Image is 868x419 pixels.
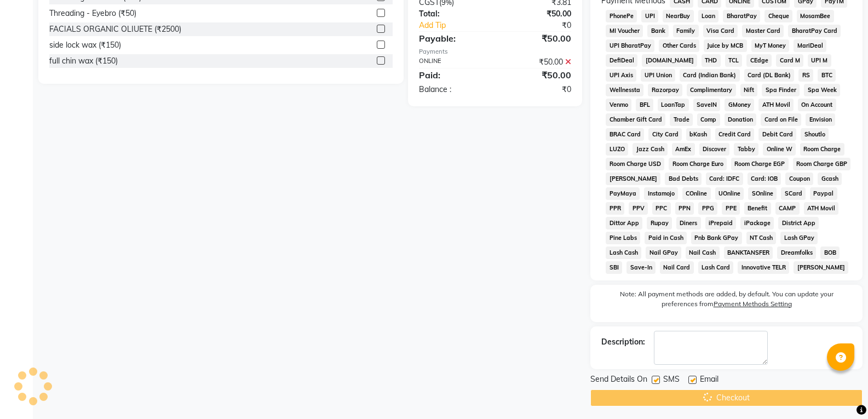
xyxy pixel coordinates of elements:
[411,84,495,95] div: Balance :
[629,202,648,215] span: PPV
[606,143,628,156] span: LUZO
[740,217,774,229] span: iPackage
[606,128,644,141] span: BRAC Card
[633,143,668,156] span: Jazz Cash
[659,39,699,52] span: Other Cards
[742,25,784,37] span: Master Card
[606,202,624,215] span: PPR
[820,246,840,259] span: BOB
[652,202,671,215] span: PPC
[606,113,665,126] span: Chamber Gift Card
[788,25,841,37] span: BharatPay Card
[798,69,813,82] span: RS
[702,54,721,67] span: THD
[49,55,118,67] div: full chin wax (₹150)
[758,99,794,111] span: ATH Movil
[762,84,800,96] span: Spa Finder
[686,128,711,141] span: bKash
[794,39,826,52] span: MariDeal
[647,25,669,37] span: Bank
[495,32,579,45] div: ₹50.00
[763,143,796,156] span: Online W
[411,68,495,82] div: Paid:
[642,54,697,67] span: [DOMAIN_NAME]
[801,128,829,141] span: Shoutlo
[804,202,839,215] span: ATH Movil
[411,32,495,45] div: Payable:
[411,56,495,68] div: ONLINE
[606,54,637,67] span: DefiDeal
[818,69,836,82] span: BTC
[731,158,789,170] span: Room Charge EGP
[647,217,672,229] span: Rupay
[606,25,643,37] span: MI Voucher
[644,187,678,200] span: Instamojo
[670,113,693,126] span: Trade
[672,143,695,156] span: AmEx
[808,54,831,67] span: UPI M
[606,232,640,244] span: Pine Labs
[606,10,637,22] span: PhonePe
[761,113,801,126] span: Card on File
[660,261,694,274] span: Nail Card
[606,246,641,259] span: Lash Cash
[703,25,738,37] span: Visa Card
[49,24,181,35] div: FACIALS ORGANIC OLIUETE (₹2500)
[777,246,816,259] span: Dreamfolks
[810,187,837,200] span: Paypal
[740,84,758,96] span: Nift
[725,113,757,126] span: Donation
[636,99,653,111] span: BFL
[793,158,851,170] span: Room Charge GBP
[682,187,711,200] span: COnline
[725,99,754,111] span: GMoney
[724,246,773,259] span: BANKTANSFER
[705,217,737,229] span: iPrepaid
[746,232,777,244] span: NT Cash
[780,232,818,244] span: Lash GPay
[693,99,721,111] span: SaveIN
[419,47,571,56] div: Payments
[794,261,848,274] span: [PERSON_NAME]
[785,173,813,185] span: Coupon
[748,187,777,200] span: SOnline
[495,84,579,95] div: ₹0
[411,8,495,20] div: Total:
[606,158,664,170] span: Room Charge USD
[751,39,790,52] span: MyT Money
[686,246,720,259] span: Nail Cash
[680,69,740,82] span: Card (Indian Bank)
[663,10,694,22] span: NearBuy
[806,113,835,126] span: Envision
[601,289,852,313] label: Note: All payment methods are added, by default. You can update your preferences from
[734,143,758,156] span: Tabby
[698,261,734,274] span: Lash Card
[775,202,800,215] span: CAMP
[606,217,642,229] span: Dittor App
[641,10,658,22] span: UPI
[704,39,747,52] span: Juice by MCB
[738,261,789,274] span: Innovative TELR
[495,68,579,82] div: ₹50.00
[723,10,760,22] span: BharatPay
[725,54,743,67] span: TCL
[798,99,836,111] span: On Account
[797,10,834,22] span: MosamBee
[49,8,136,19] div: Threading - Eyebro (₹50)
[606,261,622,274] span: SBI
[744,69,795,82] span: Card (DL Bank)
[746,54,772,67] span: CEdge
[49,39,121,51] div: side lock wax (₹150)
[646,246,681,259] span: Nail GPay
[606,99,631,111] span: Venmo
[675,202,694,215] span: PPN
[748,173,781,185] span: Card: IOB
[606,69,636,82] span: UPI Axis
[641,69,675,82] span: UPI Union
[697,113,720,126] span: Comp
[699,143,730,156] span: Discover
[606,173,660,185] span: [PERSON_NAME]
[698,10,719,22] span: Loan
[509,20,579,31] div: ₹0
[648,128,682,141] span: City Card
